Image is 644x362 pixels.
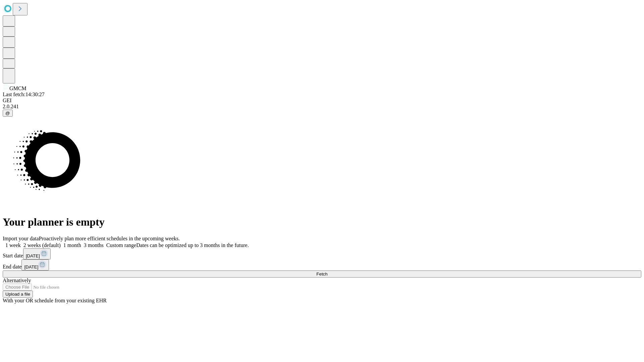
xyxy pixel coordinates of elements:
[5,111,10,116] span: @
[26,253,40,258] span: [DATE]
[3,104,641,110] div: 2.0.241
[3,216,641,228] h1: Your planner is empty
[3,236,39,241] span: Import your data
[316,271,327,277] span: Fetch
[5,242,21,248] span: 1 week
[39,236,180,241] span: Proactively plan more efficient schedules in the upcoming weeks.
[3,110,13,117] button: @
[3,270,641,278] button: Fetch
[3,98,641,104] div: GEI
[3,92,45,97] span: Last fetch: 14:30:27
[63,242,81,248] span: 1 month
[3,259,641,270] div: End date
[3,278,31,283] span: Alternatively
[9,85,26,91] span: GMCM
[3,298,107,303] span: With your OR schedule from your existing EHR
[84,242,104,248] span: 3 months
[24,264,38,269] span: [DATE]
[3,291,33,298] button: Upload a file
[136,242,249,248] span: Dates can be optimized up to 3 months in the future.
[23,248,51,259] button: [DATE]
[3,248,641,259] div: Start date
[21,259,49,270] button: [DATE]
[23,242,61,248] span: 2 weeks (default)
[106,242,136,248] span: Custom range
